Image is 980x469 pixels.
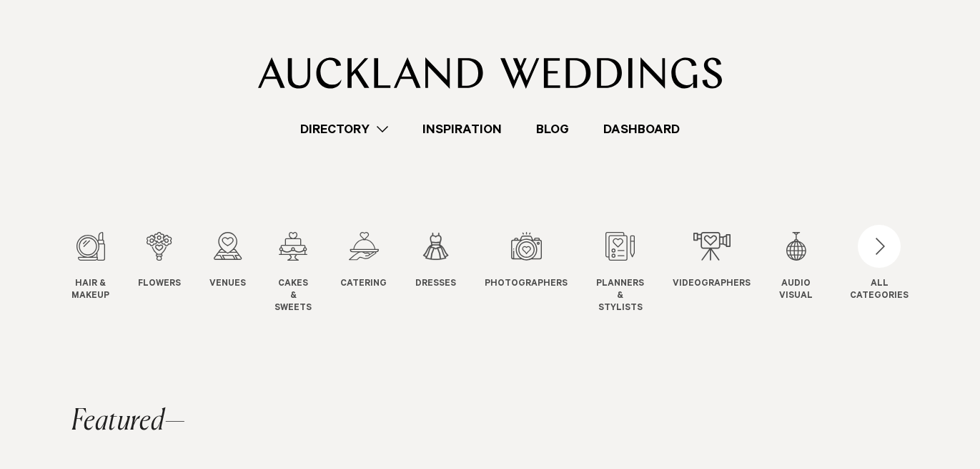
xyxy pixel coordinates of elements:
span: Flowers [138,279,181,291]
a: Blog [519,120,586,139]
a: Catering [340,232,387,291]
swiper-slide: 4 / 12 [274,232,340,314]
swiper-slide: 1 / 12 [71,232,138,314]
span: Videographers [673,279,751,291]
span: Planners & Stylists [596,279,644,314]
a: Directory [283,120,405,139]
span: Dresses [415,279,456,291]
swiper-slide: 8 / 12 [596,232,673,314]
swiper-slide: 2 / 12 [138,232,209,314]
span: Cakes & Sweets [274,279,312,314]
a: Videographers [673,232,751,291]
swiper-slide: 10 / 12 [779,232,841,314]
a: Cakes & Sweets [274,232,312,314]
swiper-slide: 9 / 12 [673,232,779,314]
a: Photographers [485,232,568,291]
div: ALL CATEGORIES [850,279,909,303]
a: Planners & Stylists [596,232,644,314]
swiper-slide: 7 / 12 [485,232,596,314]
a: Dashboard [586,120,697,139]
span: Catering [340,279,387,291]
swiper-slide: 3 / 12 [209,232,274,314]
h2: Featured [71,407,186,436]
a: Flowers [138,232,181,291]
swiper-slide: 6 / 12 [415,232,485,314]
button: ALLCATEGORIES [850,232,909,299]
a: Dresses [415,232,456,291]
span: Hair & Makeup [71,279,109,303]
a: Inspiration [405,120,519,139]
a: Venues [209,232,246,291]
a: Audio Visual [779,232,813,303]
span: Audio Visual [779,279,813,303]
span: Photographers [485,279,568,291]
a: Hair & Makeup [71,232,109,303]
img: Auckland Weddings Logo [258,57,722,89]
swiper-slide: 5 / 12 [340,232,415,314]
span: Venues [209,279,246,291]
